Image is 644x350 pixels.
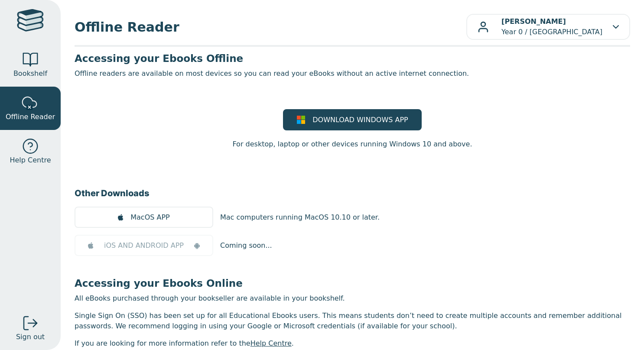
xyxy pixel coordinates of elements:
span: Sign out [16,332,45,342]
a: DOWNLOAD WINDOWS APP [283,109,422,130]
h3: Other Downloads [75,187,630,200]
span: Bookshelf [13,68,47,79]
b: [PERSON_NAME] [501,17,566,26]
p: Coming soon... [220,240,272,251]
p: Mac computers running MacOS 10.10 or later. [220,212,380,223]
a: Help Centre [250,339,292,347]
span: Offline Reader [6,112,55,122]
p: For desktop, laptop or other devices running Windows 10 and above. [232,139,472,149]
span: MacOS APP [130,212,169,223]
p: If you are looking for more information refer to the . [75,338,630,349]
h3: Accessing your Ebooks Offline [75,52,630,65]
span: DOWNLOAD WINDOWS APP [312,115,408,125]
span: Offline Reader [75,17,466,37]
a: MacOS APP [75,207,213,228]
span: iOS AND ANDROID APP [104,240,184,251]
p: Single Sign On (SSO) has been set up for all Educational Ebooks users. This means students don’t ... [75,311,630,331]
h3: Accessing your Ebooks Online [75,277,630,290]
p: Offline readers are available on most devices so you can read your eBooks without an active inter... [75,68,630,79]
button: [PERSON_NAME]Year 0 / [GEOGRAPHIC_DATA] [466,14,630,40]
p: Year 0 / [GEOGRAPHIC_DATA] [501,16,602,37]
span: Help Centre [10,155,51,165]
p: All eBooks purchased through your bookseller are available in your bookshelf. [75,293,630,304]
